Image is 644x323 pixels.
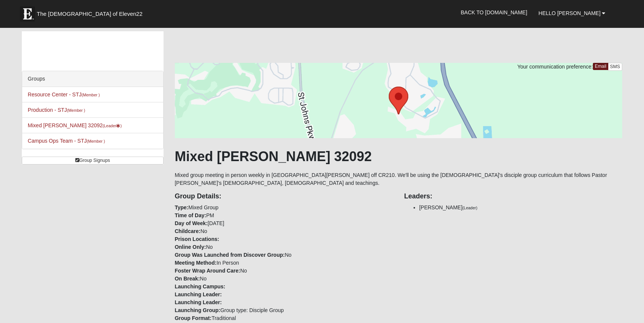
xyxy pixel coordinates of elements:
[175,291,222,297] strong: Launching Leader:
[175,192,393,201] h4: Group Details:
[28,91,100,98] a: Resource Center - STJ(Member )
[175,252,285,258] strong: Group Was Launched from Discover Group:
[175,204,188,210] strong: Type:
[175,220,208,226] strong: Day of Week:
[22,157,164,165] a: Group Signups
[517,64,593,70] span: Your communication preference:
[419,204,622,212] li: [PERSON_NAME]
[175,148,623,165] h1: Mixed [PERSON_NAME] 32092
[455,3,533,22] a: Back to [DOMAIN_NAME]
[28,107,85,113] a: Production - STJ(Member )
[175,283,226,289] strong: Launching Campus:
[404,192,622,201] h4: Leaders:
[87,139,105,143] small: (Member )
[16,3,167,21] a: The [DEMOGRAPHIC_DATA] of Eleven22
[28,122,122,128] a: Mixed [PERSON_NAME] 32092(Leader)
[82,93,100,97] small: (Member )
[175,276,200,282] strong: On Break:
[67,108,85,113] small: (Member )
[175,244,206,250] strong: Online Only:
[175,268,240,274] strong: Foster Wrap Around Care:
[175,260,217,266] strong: Meeting Method:
[103,123,122,128] small: (Leader )
[608,63,623,71] a: SMS
[175,212,206,218] strong: Time of Day:
[28,138,105,144] a: Campus Ops Team - STJ(Member )
[533,4,611,23] a: Hello [PERSON_NAME]
[37,10,142,18] span: The [DEMOGRAPHIC_DATA] of Eleven22
[538,10,600,16] span: Hello [PERSON_NAME]
[175,299,222,305] strong: Launching Leader:
[20,6,35,21] img: Eleven22 logo
[175,236,219,242] strong: Prison Locations:
[593,63,608,70] a: Email
[175,307,220,313] strong: Launching Group:
[22,71,163,87] div: Groups
[462,206,477,210] small: (Leader)
[169,187,399,322] div: Mixed Group PM [DATE] No No No In Person No No Group type: Disciple Group Traditional
[175,228,200,234] strong: Childcare:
